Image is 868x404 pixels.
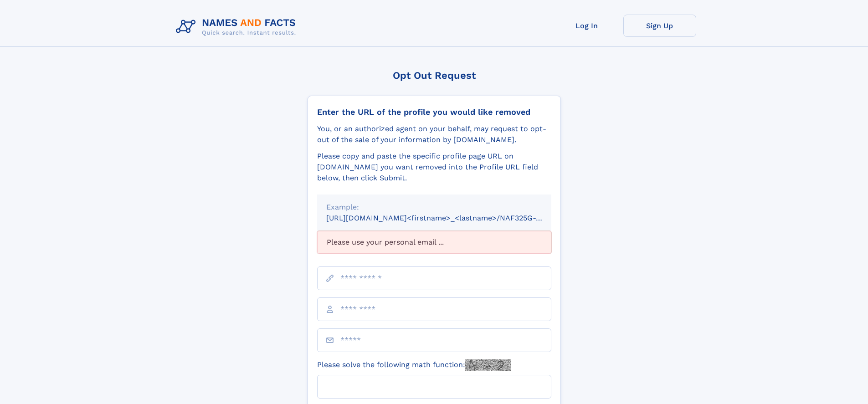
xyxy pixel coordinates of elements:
a: Sign Up [623,15,696,37]
div: Please copy and paste the specific profile page URL on [DOMAIN_NAME] you want removed into the Pr... [317,151,551,184]
div: Opt Out Request [308,70,561,81]
div: Please use your personal email ... [317,231,551,254]
label: Please solve the following math function: [317,359,511,371]
div: You, or an authorized agent on your behalf, may request to opt-out of the sale of your informatio... [317,123,551,145]
div: Enter the URL of the profile you would like removed [317,107,551,117]
img: Logo Names and Facts [172,15,303,39]
a: Log In [550,15,623,37]
small: [URL][DOMAIN_NAME]<firstname>_<lastname>/NAF325G-xxxxxxxx [326,214,569,222]
div: Example: [326,202,542,213]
